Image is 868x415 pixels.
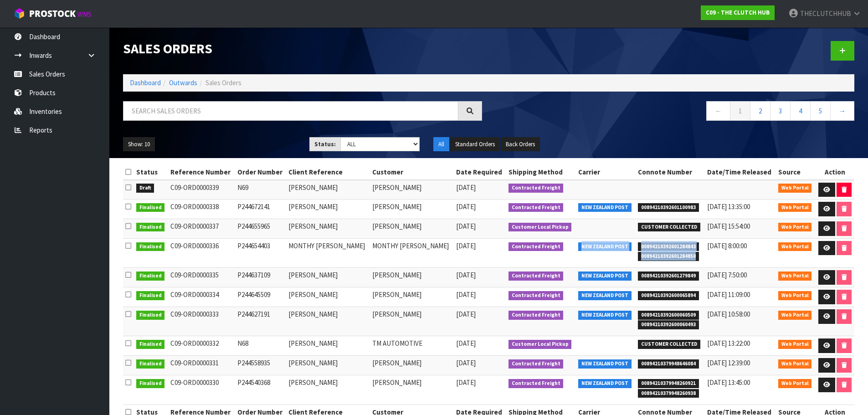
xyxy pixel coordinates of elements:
[638,291,699,300] span: 00894210392600065894
[370,287,454,307] td: [PERSON_NAME]
[235,200,287,219] td: P244672141
[168,180,235,200] td: C09-ORD0000339
[14,8,25,19] img: cube-alt.png
[370,268,454,287] td: [PERSON_NAME]
[578,242,632,251] span: NEW ZEALAND POST
[450,137,500,152] button: Standard Orders
[456,378,476,387] span: [DATE]
[508,184,564,193] span: Contracted Freight
[706,9,770,16] strong: C09 - THE CLUTCH HUB
[578,311,632,320] span: NEW ZEALAND POST
[136,223,165,232] span: Finalised
[638,242,699,251] span: 00894210392601284843
[286,165,370,179] th: Client Reference
[168,268,235,287] td: C09-ORD0000335
[130,78,161,87] a: Dashboard
[235,336,287,356] td: N68
[770,101,791,121] a: 3
[508,272,564,281] span: Contracted Freight
[810,101,831,121] a: 5
[707,202,750,211] span: [DATE] 13:35:00
[705,165,776,179] th: Date/Time Released
[456,222,476,231] span: [DATE]
[778,203,812,212] span: Web Portal
[286,375,370,405] td: [PERSON_NAME]
[707,378,750,387] span: [DATE] 13:45:00
[169,78,197,87] a: Outwards
[638,340,700,349] span: CUSTOMER COLLECTED
[506,165,576,179] th: Shipping Method
[235,165,287,179] th: Order Number
[136,340,165,349] span: Finalised
[286,356,370,375] td: [PERSON_NAME]
[636,165,704,179] th: Connote Number
[578,359,632,369] span: NEW ZEALAND POST
[77,10,92,19] small: WMS
[778,379,812,388] span: Web Portal
[456,241,476,250] span: [DATE]
[205,78,241,87] span: Sales Orders
[750,101,770,121] a: 2
[456,183,476,192] span: [DATE]
[638,359,699,369] span: 00894210379948646084
[136,291,165,300] span: Finalised
[370,356,454,375] td: [PERSON_NAME]
[168,287,235,307] td: C09-ORD0000334
[778,291,812,300] span: Web Portal
[707,271,747,279] span: [DATE] 7:50:00
[235,287,287,307] td: P244645509
[123,101,458,121] input: Search sales orders
[830,101,854,121] a: →
[790,101,811,121] a: 4
[778,359,812,369] span: Web Portal
[136,311,165,320] span: Finalised
[168,200,235,219] td: C09-ORD0000338
[456,310,476,318] span: [DATE]
[508,311,564,320] span: Contracted Freight
[136,203,165,212] span: Finalised
[168,219,235,239] td: C09-ORD0000337
[370,219,454,239] td: [PERSON_NAME]
[707,290,750,299] span: [DATE] 11:09:00
[578,203,632,212] span: NEW ZEALAND POST
[707,222,750,231] span: [DATE] 15:54:00
[136,184,154,193] span: Draft
[638,379,699,388] span: 00894210379948260921
[168,165,235,179] th: Reference Number
[508,203,564,212] span: Contracted Freight
[707,359,750,367] span: [DATE] 12:39:00
[235,356,287,375] td: P244558935
[730,101,750,121] a: 1
[456,271,476,279] span: [DATE]
[134,165,168,179] th: Status
[370,336,454,356] td: TM AUTOMOTIVE
[136,359,165,369] span: Finalised
[168,375,235,405] td: C09-ORD0000330
[778,272,812,281] span: Web Portal
[235,307,287,336] td: P244627191
[235,180,287,200] td: N69
[235,238,287,267] td: P244654403
[638,389,699,398] span: 00894210379948260938
[123,137,155,152] button: Show: 10
[456,290,476,299] span: [DATE]
[778,340,812,349] span: Web Portal
[800,9,851,18] span: THECLUTCHHUB
[638,311,699,320] span: 00894210392600060509
[638,223,700,232] span: CUSTOMER COLLECTED
[508,340,572,349] span: Customer Local Pickup
[707,339,750,348] span: [DATE] 13:22:00
[235,375,287,405] td: P244540368
[456,339,476,348] span: [DATE]
[501,137,540,152] button: Back Orders
[314,140,336,148] strong: Status:
[286,238,370,267] td: MONTHY [PERSON_NAME]
[370,375,454,405] td: [PERSON_NAME]
[638,320,699,329] span: 00894210392600060493
[778,242,812,251] span: Web Portal
[370,238,454,267] td: MONTHY [PERSON_NAME]
[136,379,165,388] span: Finalised
[136,272,165,281] span: Finalised
[508,379,564,388] span: Contracted Freight
[286,219,370,239] td: [PERSON_NAME]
